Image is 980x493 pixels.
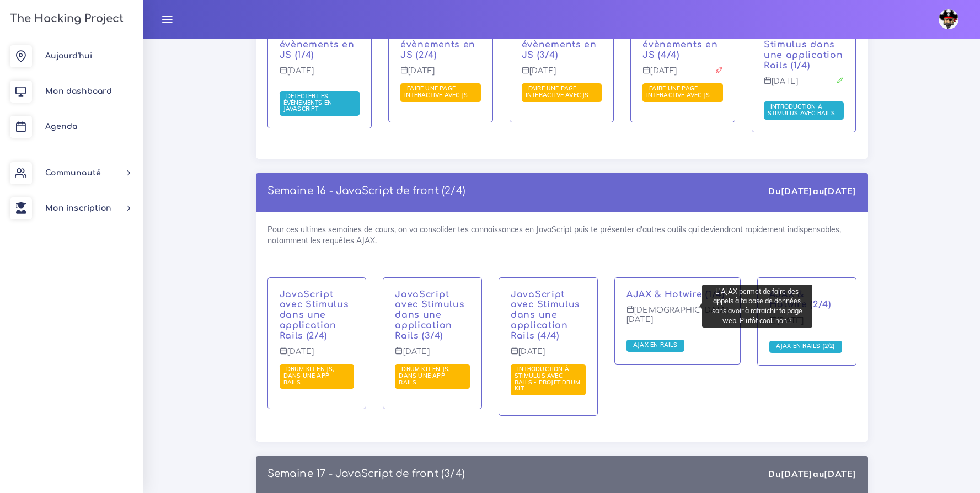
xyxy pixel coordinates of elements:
a: AJAX en Rails [630,341,681,349]
span: Faire une page interactive avec JS [646,84,713,99]
p: [DEMOGRAPHIC_DATA][DATE] [626,306,729,333]
span: Faire une page interactive avec JS [404,84,470,99]
p: [DATE] [511,347,586,365]
a: JavaScript avec Stimulus dans une application Rails (1/4) [764,29,844,70]
a: JavaScript avec Stimulus dans une application Rails (2/4) [280,290,349,341]
a: JavaScript avec Stimulus dans une application Rails (4/4) [511,290,580,341]
img: avatar [939,9,958,29]
a: Réagir aux évènements en JS (1/4) [280,29,355,60]
a: Réagir aux évènements en JS (2/4) [400,29,475,60]
p: [DATE] [280,347,355,365]
p: Semaine 17 - JavaScript de front (3/4) [267,468,465,480]
a: Faire une page interactive avec JS [526,85,592,99]
a: Drum kit en JS, dans une app Rails [399,366,450,386]
span: Introduction à Stimulus avec Rails [768,103,838,117]
span: Drum kit en JS, dans une app Rails [399,365,450,385]
span: Détecter les évènements en JavaScript [283,92,333,112]
h3: The Hacking Project [7,13,124,25]
span: Agenda [45,122,77,131]
div: Du au [768,468,856,480]
a: Détecter les évènements en JavaScript [283,93,333,113]
span: AJAX en Rails (2/2) [773,342,838,350]
div: Du au [768,185,856,197]
strong: [DATE] [824,185,856,196]
span: Communauté [45,169,101,177]
a: JavaScript avec Stimulus dans une application Rails (3/4) [395,290,464,341]
p: [DATE] [764,77,844,94]
div: L'AJAX permet de faire des appels à ta base de données sans avoir à rafraichir ta page web. Plutô... [702,285,812,328]
a: Drum kit en JS, dans une app Rails [283,366,335,386]
span: Drum kit en JS, dans une app Rails [283,365,335,385]
strong: [DATE] [824,468,856,479]
span: Faire une page interactive avec JS [526,84,592,99]
p: [DATE] [280,66,360,84]
a: Introduction à Stimulus avec Rails - Projet Drum Kit [515,366,580,393]
a: Réagir aux évènements en JS (3/4) [522,29,597,60]
strong: [DATE] [781,185,813,196]
a: AJAX & Hotwire (1/4) [626,290,725,299]
span: Mon inscription [45,204,111,212]
div: Pour ces ultimes semaines de cours, on va consolider tes connaissances en JavaScript puis te prés... [256,212,868,442]
strong: [DATE] [781,468,813,479]
a: Faire une page interactive avec JS [646,85,713,99]
p: [DATE] [522,66,602,84]
a: Faire une page interactive avec JS [404,85,470,99]
a: Réagir aux évènements en JS (4/4) [642,29,717,60]
a: Introduction à Stimulus avec Rails [768,103,838,117]
span: Mon dashboard [45,87,112,95]
a: Semaine 16 - JavaScript de front (2/4) [267,185,466,196]
span: Aujourd'hui [45,52,92,60]
span: AJAX en Rails [630,341,681,349]
p: [DATE] [400,66,481,84]
p: [DATE] [395,347,470,365]
p: [DATE] [642,66,723,84]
